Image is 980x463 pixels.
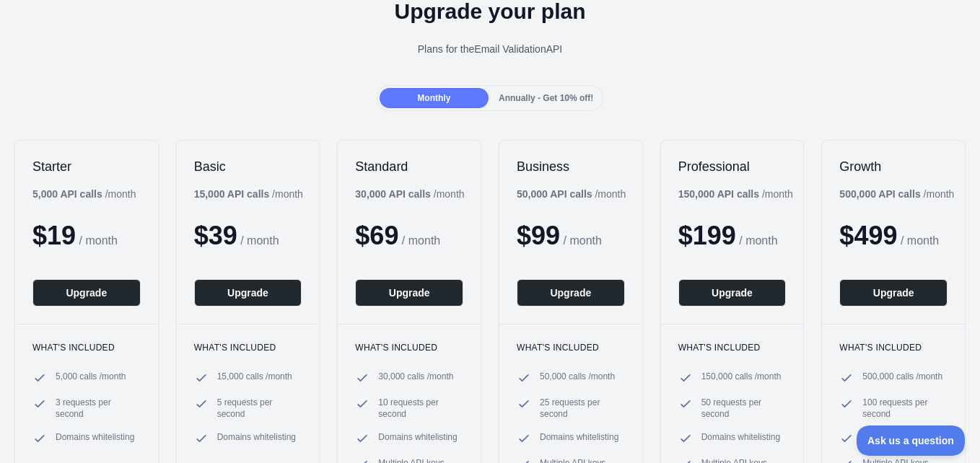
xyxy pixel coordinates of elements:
[839,158,948,175] h2: Growth
[678,187,793,201] div: / month
[355,188,431,200] b: 30,000 API calls
[678,188,759,200] b: 150,000 API calls
[678,158,787,175] h2: Professional
[355,187,464,201] div: / month
[839,188,920,200] b: 500,000 API calls
[839,187,954,201] div: / month
[517,188,592,200] b: 50,000 API calls
[355,158,463,175] h2: Standard
[517,187,626,201] div: / month
[517,158,625,175] h2: Business
[857,425,966,456] iframe: Toggle Customer Support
